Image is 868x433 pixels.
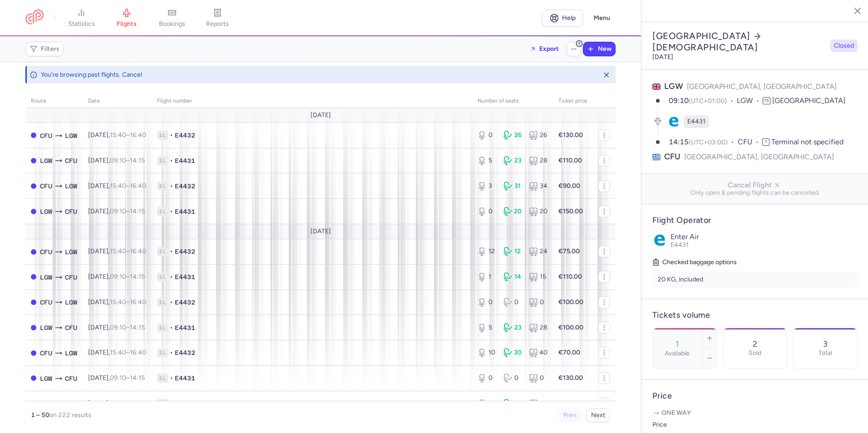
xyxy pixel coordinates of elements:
time: 16:40 [130,182,146,190]
span: flights [117,20,137,28]
span: LGW [65,247,77,257]
span: 1L [157,247,168,256]
div: 10 [478,399,496,408]
span: Terminal not specified [771,138,843,146]
button: New [583,42,615,56]
span: CFU [65,323,77,333]
span: [DATE], [88,207,145,215]
strong: €70.00 [558,399,580,407]
div: 11 [529,399,547,408]
th: Ticket price [553,94,593,108]
th: route [25,94,83,108]
span: [DATE] [311,112,331,119]
span: LGW [65,181,77,191]
time: 16:40 [130,349,146,356]
span: E4431 [687,117,705,126]
div: 1 [503,399,522,408]
p: One way [652,408,858,418]
strong: €100.00 [558,324,583,331]
span: 1L [157,207,168,216]
span: • [170,374,173,383]
span: – [110,207,145,215]
span: TS [763,97,770,104]
div: 14 [503,272,522,281]
time: 09:10 [110,374,126,382]
span: Help [562,15,576,21]
strong: 1 – 50 [31,411,49,419]
div: 12 [478,247,496,256]
span: [DATE], [88,157,145,164]
span: CFU [65,207,77,216]
time: 15:40 [110,247,126,255]
span: 1L [157,323,168,332]
span: 1L [157,272,168,281]
time: 09:10 [110,273,126,280]
span: Closed [834,41,854,50]
time: 09:10 [110,157,126,164]
span: [DATE], [88,349,146,356]
time: 09:10 [110,324,126,331]
time: 15:40 [110,399,126,407]
span: E4432 [175,247,195,256]
span: – [110,247,146,255]
div: 23 [503,323,522,332]
time: 09:10 [110,207,126,215]
strong: €70.00 [558,349,580,356]
div: 26 [529,131,547,140]
a: reports [195,8,240,28]
div: 30 [503,348,522,357]
div: 34 [529,182,547,191]
span: • [170,348,173,357]
span: LGW [65,348,77,358]
strong: €90.00 [558,182,580,190]
span: T [762,138,769,146]
span: – [110,131,146,139]
div: 0 [503,374,522,383]
div: 10 [478,348,496,357]
span: • [170,131,173,140]
time: 14:15 [130,324,145,331]
button: Next [586,408,610,422]
div: 0 [478,374,496,383]
p: 3 [823,340,828,349]
figure: E4 airline logo [667,115,680,128]
span: – [110,298,146,306]
span: • [170,298,173,307]
span: [DATE], [88,273,145,280]
span: [DATE], [88,131,146,139]
span: Cancel Flight [649,181,861,189]
span: LGW [664,81,683,91]
span: E4431 [175,374,195,383]
span: • [170,156,173,165]
strong: €110.00 [558,157,582,164]
span: 1L [157,374,168,383]
span: LGW [40,156,52,166]
span: – [110,374,145,382]
span: • [170,272,173,281]
strong: €75.00 [558,247,580,255]
time: 14:15 [669,138,689,146]
div: 31 [503,182,522,191]
span: Export [539,45,559,52]
div: 0 [478,298,496,307]
span: reports [206,20,229,28]
span: [DATE], [88,247,146,255]
strong: €130.00 [558,374,583,382]
span: CFU [40,399,52,408]
span: 1L [157,298,168,307]
div: 20 [503,207,522,216]
span: E4432 [175,182,195,191]
button: Cancel [120,71,144,79]
span: [DATE], [88,324,145,331]
span: 1L [157,156,168,165]
div: 3 [478,182,496,191]
h4: Price [652,391,858,401]
time: 14:15 [130,273,145,280]
div: 28 [529,323,547,332]
span: – [110,349,146,356]
button: Filters [26,42,63,56]
a: statistics [59,8,104,28]
label: Price [652,419,752,430]
span: • [170,207,173,216]
span: – [110,157,145,164]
